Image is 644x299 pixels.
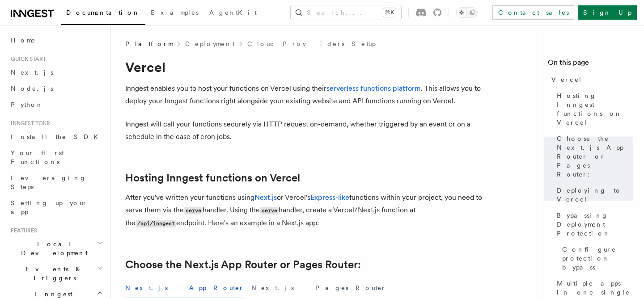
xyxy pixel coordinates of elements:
[383,8,396,17] kbd: ⌘K
[553,182,633,207] a: Deploying to Vercel
[11,174,86,190] span: Leveraging Steps
[557,91,633,127] span: Hosting Inngest functions on Vercel
[553,207,633,241] a: Bypassing Deployment Protection
[11,199,88,215] span: Setting up your app
[125,191,483,230] p: After you've written your functions using or Vercel's functions within your project, you need to ...
[7,195,105,220] a: Setting up your app
[553,88,633,131] a: Hosting Inngest functions on Vercel
[125,82,483,107] p: Inngest enables you to host your functions on Vercel using their . This allows you to deploy your...
[557,134,633,179] span: Choose the Next.js App Router or Pages Router:
[260,207,279,215] code: serve
[7,80,105,97] a: Node.js
[125,118,483,143] p: Inngest will call your functions securely via HTTP request on-demand, whether triggered by an eve...
[11,133,103,140] span: Install the SDK
[562,245,633,272] span: Configure protection bypass
[7,129,105,145] a: Install the SDK
[151,9,199,16] span: Examples
[7,236,105,261] button: Local Development
[7,55,46,63] span: Quick start
[251,278,386,298] button: Next.js - Pages Router
[11,36,36,45] span: Home
[125,172,300,184] a: Hosting Inngest functions on Vercel
[559,241,633,275] a: Configure protection bypass
[185,39,235,48] a: Deployment
[291,5,401,20] button: Search...⌘K
[548,57,633,72] h4: On this page
[145,3,204,24] a: Examples
[254,193,277,202] a: Next.js
[548,72,633,88] a: Vercel
[7,32,105,48] a: Home
[66,9,140,16] span: Documentation
[7,145,105,170] a: Your first Functions
[310,193,349,202] a: Express-like
[136,220,176,227] code: /api/inngest
[557,211,633,238] span: Bypassing Deployment Protection
[247,39,376,48] a: Cloud Providers Setup
[578,5,637,20] a: Sign Up
[492,5,574,20] a: Contact sales
[7,120,50,127] span: Inngest tour
[7,261,105,286] button: Events & Triggers
[125,39,173,48] span: Platform
[11,85,53,92] span: Node.js
[125,278,244,298] button: Next.js - App Router
[326,84,421,93] a: serverless functions platform
[557,186,633,204] span: Deploying to Vercel
[551,75,582,84] span: Vercel
[553,131,633,182] a: Choose the Next.js App Router or Pages Router:
[7,64,105,80] a: Next.js
[204,3,262,24] a: AgentKit
[7,265,97,282] span: Events & Triggers
[7,240,97,257] span: Local Development
[184,207,203,215] code: serve
[11,69,53,76] span: Next.js
[7,97,105,113] a: Python
[456,7,478,18] button: Toggle dark mode
[125,59,483,75] h1: Vercel
[61,3,145,25] a: Documentation
[209,9,257,16] span: AgentKit
[11,149,64,165] span: Your first Functions
[11,101,43,108] span: Python
[7,227,37,234] span: Features
[7,170,105,195] a: Leveraging Steps
[125,258,361,271] a: Choose the Next.js App Router or Pages Router:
